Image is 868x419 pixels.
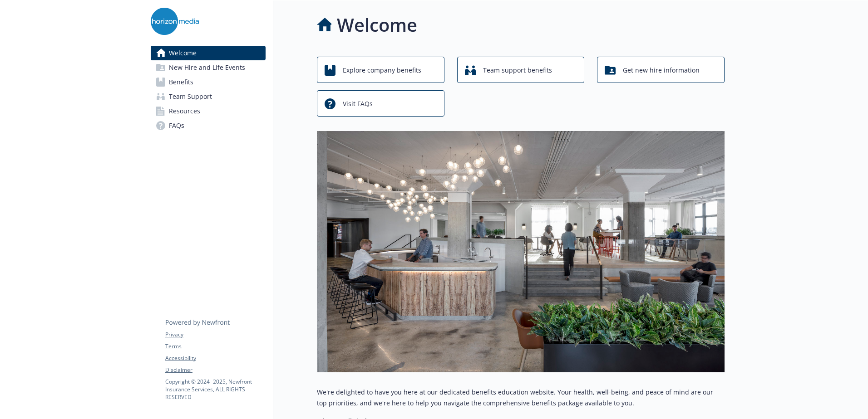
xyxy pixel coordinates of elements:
[151,75,266,89] a: Benefits
[151,89,266,104] a: Team Support
[317,90,444,117] button: Visit FAQs
[457,57,585,83] button: Team support benefits
[169,89,212,104] span: Team Support
[165,354,265,362] a: Accessibility
[165,331,265,339] a: Privacy
[169,60,245,75] span: New Hire and Life Events
[151,118,266,133] a: FAQs
[165,342,265,351] a: Terms
[169,75,193,89] span: Benefits
[317,131,725,372] img: overview page banner
[169,104,200,118] span: Resources
[343,62,421,79] span: Explore company benefits
[165,378,265,401] p: Copyright © 2024 - 2025 , Newfront Insurance Services, ALL RIGHTS RESERVED
[343,95,373,112] span: Visit FAQs
[169,118,184,133] span: FAQs
[623,62,700,79] span: Get new hire information
[151,60,266,75] a: New Hire and Life Events
[317,57,444,83] button: Explore company benefits
[317,387,725,409] p: We're delighted to have you here at our dedicated benefits education website. Your health, well-b...
[597,57,725,83] button: Get new hire information
[483,62,552,79] span: Team support benefits
[169,46,197,60] span: Welcome
[151,46,266,60] a: Welcome
[337,11,417,39] h1: Welcome
[165,366,265,374] a: Disclaimer
[151,104,266,118] a: Resources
